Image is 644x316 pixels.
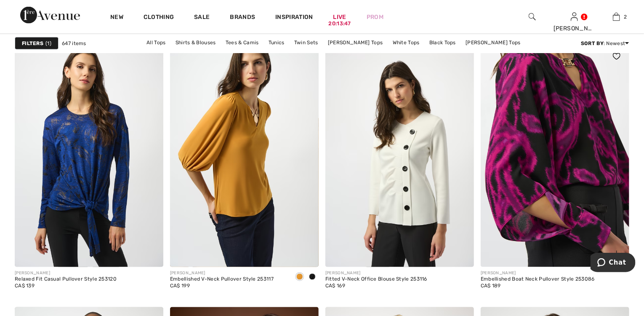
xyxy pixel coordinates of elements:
[45,40,51,47] span: 1
[20,7,80,24] img: 1ère Avenue
[171,37,220,48] a: Shirts & Blouses
[110,13,123,22] a: New
[15,44,163,267] img: Relaxed Fit Casual Pullover Style 253120. Royal Sapphire/Black
[367,13,383,21] a: Prom
[142,37,170,48] a: All Tops
[571,12,578,22] img: My Info
[613,53,620,60] img: heart_black_full.svg
[290,37,322,48] a: Twin Sets
[333,13,346,21] a: Live20:13:47
[329,20,351,28] div: 20:13:47
[170,270,274,277] div: [PERSON_NAME]
[581,40,629,47] div: : Newest
[529,12,536,22] img: search the website
[624,13,627,21] span: 2
[481,277,595,283] div: Embellished Boat Neck Pullover Style 253086
[230,13,255,22] a: Brands
[194,13,210,22] a: Sale
[554,24,595,33] div: [PERSON_NAME]
[325,277,427,283] div: Fitted V-Neck Office Blouse Style 253116
[325,283,345,289] span: CA$ 169
[461,37,524,48] a: [PERSON_NAME] Tops
[170,44,319,267] img: Embellished V-Neck Pullover Style 253117. Black
[170,277,274,283] div: Embellished V-Neck Pullover Style 253117
[325,270,427,277] div: [PERSON_NAME]
[481,44,629,267] a: Embellished Boat Neck Pullover Style 253086. Black/cosmos
[481,270,595,277] div: [PERSON_NAME]
[15,277,117,283] div: Relaxed Fit Casual Pullover Style 253120
[275,13,313,22] span: Inspiration
[293,270,306,284] div: Medallion
[221,37,263,48] a: Tees & Camis
[613,251,620,258] img: plus_v2.svg
[144,13,174,22] a: Clothing
[306,270,319,284] div: Black
[581,40,604,46] strong: Sort By
[571,13,578,21] a: Sign In
[325,44,474,267] img: Fitted V-Neck Office Blouse Style 253116. Off White
[591,253,636,274] iframe: Opens a widget where you can chat to one of our agents
[62,40,86,47] span: 647 items
[425,37,460,48] a: Black Tops
[264,37,289,48] a: Tunics
[596,12,637,22] a: 2
[481,283,501,289] span: CA$ 189
[170,283,190,289] span: CA$ 199
[324,37,387,48] a: [PERSON_NAME] Tops
[15,270,117,277] div: [PERSON_NAME]
[389,37,424,48] a: White Tops
[22,40,43,47] strong: Filters
[613,12,620,22] img: My Bag
[15,283,35,289] span: CA$ 139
